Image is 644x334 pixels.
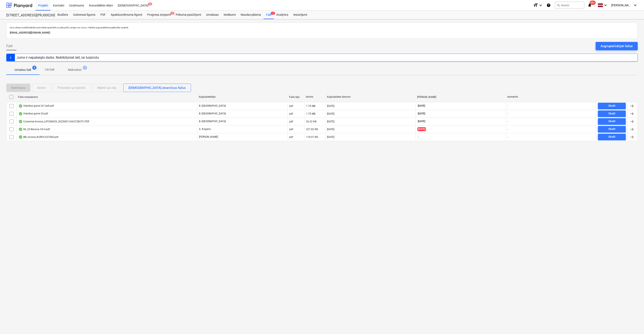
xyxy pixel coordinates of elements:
[18,120,90,123] div: Customer-Invoice_LAT208039_20250813-062728UTC.PDF
[327,95,414,98] div: Augšuplādes datums
[291,11,310,19] a: Iestatījumi
[508,128,508,131] div: -
[44,67,55,72] p: Citi faili
[306,120,316,123] div: 26.32 KB
[18,112,48,115] div: Vienības gatve 24.pdf
[417,96,504,98] div: [PERSON_NAME]
[508,120,508,123] div: -
[18,135,23,139] div: OCR pabeigts
[508,95,595,98] div: komentēt
[417,135,419,139] span: -
[71,11,98,19] a: Galvenais līgums
[204,11,221,19] a: Izmaksas
[417,112,426,115] span: [DATE]
[590,1,596,5] span: 99+
[327,120,334,123] div: [DATE]
[83,66,87,70] span: 1
[608,127,615,132] div: Skatīt
[15,68,31,72] p: Izmaksu faili
[601,43,633,49] div: Augšupielādējiet failus
[633,3,638,8] i: keyboard_arrow_down
[608,119,615,124] div: Skatīt
[17,56,99,60] div: Jums ir nepabeigts darbs. Noklikšķiniet šeit, lai turpinātu
[598,110,626,117] button: Skatīt
[170,12,174,15] span: 1
[557,4,560,7] span: search
[145,11,173,19] a: Progresa ziņojumi1
[238,11,264,19] a: Naudas plūsma
[327,112,334,115] div: [DATE]
[199,135,218,139] p: [PERSON_NAME]
[538,3,543,8] i: keyboard_arrow_down
[611,4,632,7] span: [PERSON_NAME]
[608,111,615,116] div: Skatīt
[508,112,508,115] div: -
[306,136,318,139] div: 118.97 KB
[199,95,286,98] div: Augšupielādēja
[32,66,36,70] span: 5
[18,135,58,139] div: BN_invoice_KUR25-037060.pdf
[327,105,334,107] div: [DATE]
[598,126,626,133] button: Skatīt
[221,11,238,19] a: Ienākumi
[289,136,293,139] div: pdf
[18,104,23,108] div: OCR pabeigts
[417,127,426,131] span: [DATE]
[18,96,195,98] div: Faila nosaukums
[289,96,303,98] div: Faila tips
[264,11,274,19] a: Faili5
[598,118,626,125] button: Skatīt
[6,44,13,49] span: Faili
[123,84,191,92] button: [DEMOGRAPHIC_DATA] atsevišķus failus
[271,12,275,15] span: 5
[55,11,71,19] a: Budžets
[596,42,638,50] button: Augšupielādējiet failus
[603,3,608,8] i: keyboard_arrow_down
[598,103,626,109] button: Skatīt
[508,105,508,107] div: -
[289,128,293,131] div: pdf
[68,68,82,72] p: Melnraksti
[10,26,634,29] p: Uz šo adresi nosūtītie faili tiks automātiski apstrādāti un pārbaudīti, vai tajos nav vīrusu. Fai...
[608,135,615,139] div: Skatīt
[108,11,145,19] a: Apakšuzņēmuma līgumi
[598,134,626,140] button: Skatīt
[306,105,315,107] div: 1.79 MB
[588,3,592,8] i: notifications
[289,120,293,123] div: pdf
[417,120,426,123] span: [DATE]
[145,11,173,19] div: Progresa ziņojumi
[306,128,318,131] div: 227.82 KB
[306,112,315,115] div: 1.79 MB
[98,11,108,19] a: PSF
[508,136,508,139] div: -
[289,112,293,115] div: pdf
[327,136,334,139] div: [DATE]
[289,105,293,107] div: pdf
[274,11,291,19] a: Analytics
[547,3,551,8] i: Zināšanu pamats
[129,85,186,91] div: [DEMOGRAPHIC_DATA] atsevišķus failus
[18,120,23,123] div: OCR pabeigts
[533,3,538,8] i: format_size
[417,104,426,108] span: [DATE]
[10,31,634,35] p: [EMAIL_ADDRESS][DOMAIN_NAME]
[173,11,204,19] a: Pirkuma pasūtījumi
[18,112,23,115] div: OCR pabeigts
[264,11,274,19] div: Faili
[199,120,226,123] p: B. [GEOGRAPHIC_DATA]
[6,13,50,18] div: [STREET_ADDRESS](PRJ0002600) 2601946
[306,95,323,98] div: Izmērs
[327,128,334,131] div: [DATE]
[199,104,226,108] p: B. [GEOGRAPHIC_DATA]
[555,2,584,9] button: Meklēt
